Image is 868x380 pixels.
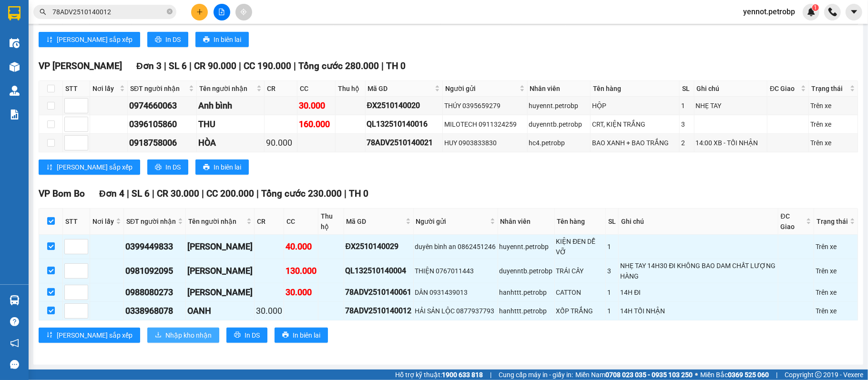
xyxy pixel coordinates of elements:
[157,188,199,199] span: CR 30.000
[442,371,483,379] strong: 1900 633 818
[186,259,255,283] td: HOÀNG ANH
[40,9,46,15] span: search
[344,259,414,283] td: QL132510140004
[776,370,777,380] span: |
[294,60,296,71] span: |
[299,99,334,112] div: 30.000
[556,306,604,316] div: XỐP TRẮNG
[366,97,443,115] td: ĐX2510140020
[125,264,184,278] div: 0981092095
[188,216,245,227] span: Tên người nhận
[187,304,253,318] div: OANH
[556,266,604,276] div: TRÁI CÂY
[256,188,259,199] span: |
[197,134,265,152] td: HÒA
[680,81,694,97] th: SL
[728,371,769,379] strong: 0369 525 060
[187,286,253,299] div: [PERSON_NAME]
[196,9,203,15] span: plus
[226,328,267,343] button: printerIn DS
[810,100,856,111] div: Trên xe
[214,34,241,45] span: In biên lai
[366,134,443,152] td: 78ADV2510140021
[528,81,591,97] th: Nhân viên
[592,100,678,111] div: HỘP
[244,60,291,71] span: CC 190.000
[206,188,254,199] span: CC 200.000
[607,266,617,276] div: 3
[92,216,114,227] span: Nơi lấy
[125,240,184,253] div: 0399449833
[828,8,837,16] img: phone-icon
[368,83,433,94] span: Mã GD
[46,164,53,171] span: sort-ascending
[770,83,799,94] span: ĐC Giao
[124,235,186,259] td: 0399449833
[619,209,778,235] th: Ghi chú
[500,241,553,252] div: huyennt.petrobp
[349,188,368,199] span: TH 0
[555,209,606,235] th: Tên hàng
[128,97,197,115] td: 0974660063
[695,373,698,377] span: ⚪️
[8,6,20,20] img: logo-vxr
[186,235,255,259] td: MẠNH TƯỜNG
[255,209,284,235] th: CR
[605,371,693,379] strong: 0708 023 035 - 0935 103 250
[346,286,412,298] div: 78ADV2510140061
[203,164,210,171] span: printer
[199,83,255,94] span: Tên người nhận
[444,138,525,148] div: HUY 0903833830
[807,8,816,16] img: icon-new-feature
[186,283,255,302] td: HÀ CHI
[63,81,90,97] th: STT
[10,86,20,96] img: warehouse-icon
[147,32,188,47] button: printerIn DS
[286,286,317,299] div: 30.000
[127,188,129,199] span: |
[810,119,856,130] div: Trên xe
[344,302,414,320] td: 78ADV2510140012
[202,188,204,199] span: |
[125,286,184,299] div: 0988080273
[46,331,53,339] span: sort-ascending
[386,60,406,71] span: TH 0
[39,328,140,343] button: sort-ascending[PERSON_NAME] sắp xếp
[136,60,162,71] span: Đơn 3
[147,160,188,175] button: printerIn DS
[499,370,573,380] span: Cung cấp máy in - giấy in:
[126,216,176,227] span: SĐT người nhận
[607,287,617,298] div: 1
[57,330,133,340] span: [PERSON_NAME] sắp xếp
[187,240,253,253] div: [PERSON_NAME]
[816,241,856,252] div: Trên xe
[735,6,803,18] span: yennot.petrobp
[128,115,197,134] td: 0396105860
[39,188,85,199] span: VP Bom Bo
[235,4,252,20] button: aim
[415,241,496,252] div: duyên bình an 0862451246
[556,236,604,257] div: KIỆN ĐEN DỄ VỠ
[39,160,140,175] button: sort-ascending[PERSON_NAME] sắp xếp
[490,370,491,380] span: |
[198,118,263,131] div: THU
[198,136,263,150] div: HÒA
[556,287,604,298] div: CATTON
[39,60,122,71] span: VP [PERSON_NAME]
[155,164,162,171] span: printer
[781,211,804,232] span: ĐC Giao
[256,304,282,318] div: 30.000
[165,34,181,45] span: In DS
[381,60,384,71] span: |
[850,8,858,16] span: caret-down
[265,81,297,97] th: CR
[155,36,162,44] span: printer
[203,36,210,44] span: printer
[197,115,265,134] td: THU
[299,118,334,131] div: 160.000
[286,240,317,253] div: 40.000
[810,138,856,148] div: Trên xe
[344,188,347,199] span: |
[194,60,236,71] span: CR 90.000
[128,134,197,152] td: 0918758006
